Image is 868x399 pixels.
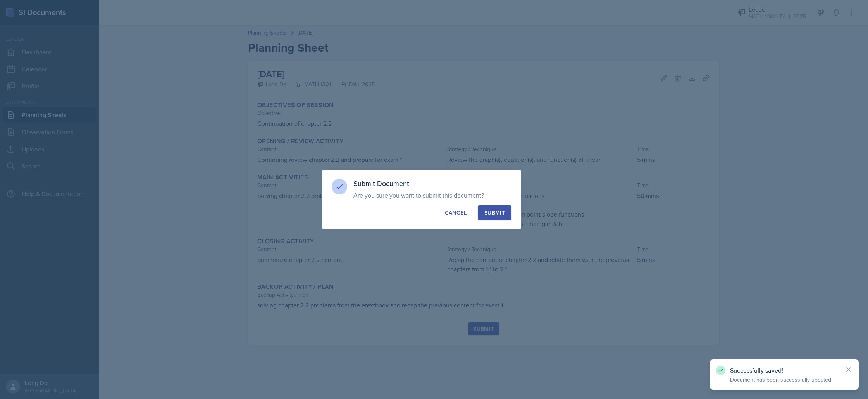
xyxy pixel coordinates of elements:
h3: Submit Document [353,179,511,188]
p: Document has been successfully updated [730,376,839,383]
button: Cancel [438,205,473,220]
div: Cancel [445,209,467,217]
p: Are you sure you want to submit this document? [353,191,511,199]
button: Submit [478,205,511,220]
div: Submit [484,209,505,217]
p: Successfully saved! [730,366,839,374]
